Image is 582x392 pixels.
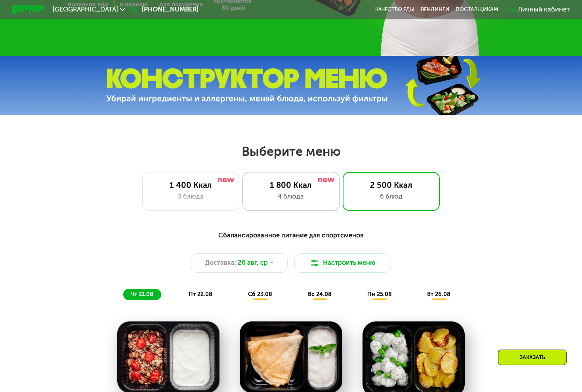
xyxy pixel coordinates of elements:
span: [GEOGRAPHIC_DATA] [53,6,118,13]
div: 1 400 Ккал [151,180,231,190]
a: Вендинги [421,6,449,13]
span: вс 24.08 [308,291,332,298]
span: Доставка: [205,258,236,268]
span: вт 26.08 [427,291,450,298]
div: Сбалансированное питание для спортсменов [52,230,530,240]
span: 20 авг, ср [238,258,268,268]
span: пн 25.08 [367,291,392,298]
div: 1 800 Ккал [251,180,331,190]
a: Качество еды [375,6,414,13]
button: Настроить меню [294,253,391,273]
h2: Выберите меню [26,143,556,159]
div: 3 блюда [151,192,231,201]
div: 2 500 Ккал [351,180,431,190]
div: Личный кабинет [518,5,570,14]
span: пт 22.08 [189,291,212,298]
span: чт 21.08 [131,291,153,298]
div: поставщикам [456,6,498,13]
div: 4 блюда [251,192,331,201]
div: 6 блюд [351,192,431,201]
span: сб 23.08 [248,291,272,298]
a: [PHONE_NUMBER] [129,5,198,14]
div: Заказать [498,350,567,365]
